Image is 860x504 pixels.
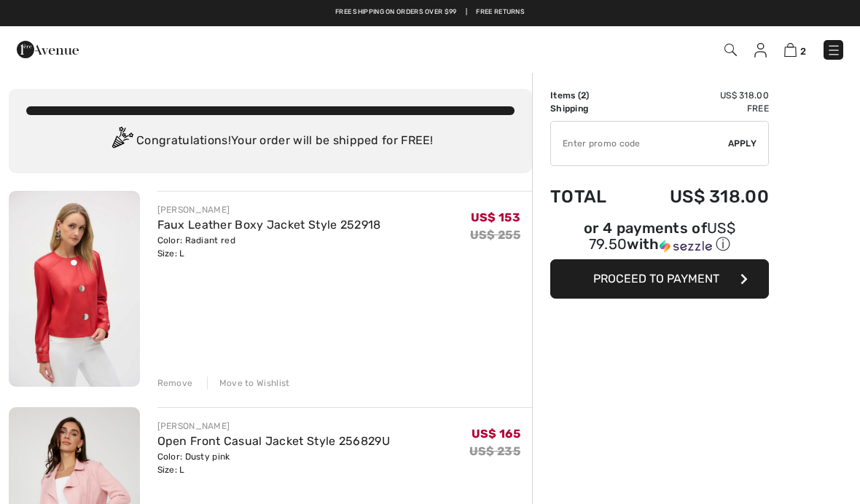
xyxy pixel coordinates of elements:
[551,122,728,165] input: Promo code
[724,44,737,56] img: Search
[157,420,390,433] div: [PERSON_NAME]
[107,127,136,156] img: Congratulation2.svg
[630,102,769,115] td: Free
[593,272,719,286] span: Proceed to Payment
[476,7,525,17] a: Free Returns
[660,240,712,253] img: Sezzle
[466,7,467,17] span: |
[784,41,806,58] a: 2
[800,46,806,57] span: 2
[157,203,381,216] div: [PERSON_NAME]
[17,42,79,55] a: 1ère Avenue
[630,172,769,221] td: US$ 318.00
[469,444,520,458] s: US$ 235
[157,234,381,260] div: Color: Radiant red Size: L
[9,191,140,387] img: Faux Leather Boxy Jacket Style 252918
[207,377,290,390] div: Move to Wishlist
[581,90,586,101] span: 2
[550,221,769,254] div: or 4 payments of with
[472,427,520,441] span: US$ 165
[157,450,390,476] div: Color: Dusty pink Size: L
[471,210,520,224] span: US$ 153
[754,43,767,58] img: My Info
[335,7,457,17] a: Free shipping on orders over $99
[157,377,193,390] div: Remove
[728,137,757,150] span: Apply
[157,434,390,448] a: Open Front Casual Jacket Style 256829U
[550,259,769,299] button: Proceed to Payment
[826,43,841,58] img: Menu
[550,89,630,102] td: Items ( )
[630,89,769,102] td: US$ 318.00
[17,35,79,64] img: 1ère Avenue
[157,218,381,232] a: Faux Leather Boxy Jacket Style 252918
[26,127,515,156] div: Congratulations! Your order will be shipped for FREE!
[550,172,630,221] td: Total
[784,43,797,57] img: Shopping Bag
[550,221,769,259] div: or 4 payments ofUS$ 79.50withSezzle Click to learn more about Sezzle
[470,228,520,242] s: US$ 255
[589,219,735,253] span: US$ 79.50
[550,102,630,115] td: Shipping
